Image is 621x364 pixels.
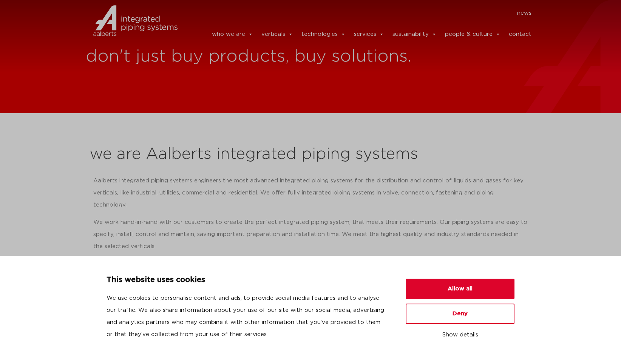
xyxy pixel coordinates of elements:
[406,329,514,341] button: Show details
[445,27,501,42] a: people & culture
[406,279,514,299] button: Allow all
[188,7,531,19] nav: Menu
[301,27,346,42] a: technologies
[212,27,253,42] a: who we are
[354,27,384,42] a: services
[107,292,388,341] p: We use cookies to personalise content and ads, to provide social media features and to analyse ou...
[261,27,293,42] a: verticals
[392,27,437,42] a: sustainability
[509,27,531,42] a: contact
[90,145,531,163] h2: we are Aalberts integrated piping systems
[93,175,528,211] p: Aalberts integrated piping systems engineers the most advanced integrated piping systems for the ...
[406,304,514,324] button: Deny
[107,274,388,286] p: This website uses cookies
[517,7,531,19] a: news
[93,216,528,253] p: We work hand-in-hand with our customers to create the perfect integrated piping system, that meet...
